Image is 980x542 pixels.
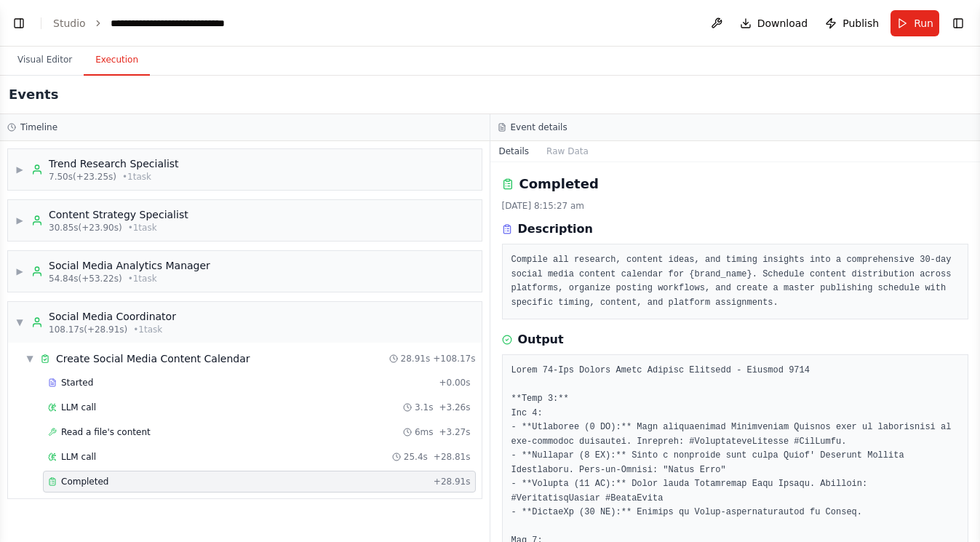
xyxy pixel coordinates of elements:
span: Completed [61,476,108,487]
button: Visual Editor [6,45,84,76]
span: Started [61,377,93,388]
h3: Event details [511,121,567,133]
span: 6ms [415,426,434,438]
a: Studio [53,17,86,29]
button: Show left sidebar [9,13,29,33]
span: + 0.00s [439,377,470,388]
span: • 1 task [128,222,157,234]
button: Raw Data [538,141,597,162]
button: Details [490,141,538,162]
span: + 108.17s [433,353,475,364]
span: + 28.91s [434,476,471,487]
button: Execution [84,45,150,76]
span: • 1 task [122,171,151,183]
nav: breadcrumb [53,16,225,31]
div: Trend Research Specialist [49,156,179,171]
span: 3.1s [415,402,433,413]
span: 25.4s [404,451,428,463]
span: 54.84s (+53.22s) [49,273,122,284]
span: Publish [842,16,879,31]
h3: Description [518,220,593,238]
span: + 3.26s [439,402,470,413]
span: Run [914,16,933,31]
h3: Timeline [20,121,57,133]
span: 28.91s [401,353,431,364]
h2: Events [9,84,58,105]
span: • 1 task [128,273,157,284]
span: ▶ [15,215,24,226]
button: Run [891,10,939,36]
button: Download [734,10,814,36]
span: ▼ [15,316,24,328]
span: ▶ [15,164,24,175]
span: Read a file's content [61,426,151,438]
span: + 28.81s [434,451,471,463]
div: Social Media Analytics Manager [49,258,210,273]
span: + 3.27s [439,426,470,438]
span: 30.85s (+23.90s) [49,222,122,234]
span: 7.50s (+23.25s) [49,171,116,183]
div: Social Media Coordinator [49,309,176,324]
span: 108.17s (+28.91s) [49,324,127,335]
pre: Compile all research, content ideas, and timing insights into a comprehensive 30-day social media... [511,253,960,310]
span: • 1 task [133,324,162,335]
span: LLM call [61,402,96,413]
span: Create Social Media Content Calendar [56,351,250,366]
span: ▶ [15,266,24,277]
div: [DATE] 8:15:27 am [502,200,969,212]
span: LLM call [61,451,96,463]
button: Publish [819,10,885,36]
h2: Completed [519,174,599,194]
span: Download [757,16,808,31]
div: Content Strategy Specialist [49,207,188,222]
button: Show right sidebar [948,13,968,33]
span: ▼ [25,353,34,364]
h3: Output [518,331,564,348]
